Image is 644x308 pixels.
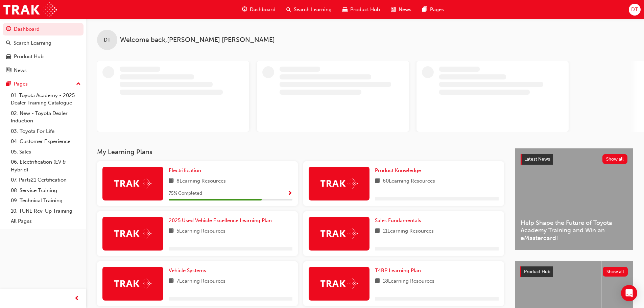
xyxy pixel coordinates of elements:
a: guage-iconDashboard [237,3,281,17]
button: Show all [602,154,628,164]
span: Dashboard [250,6,276,14]
span: 11 Learning Resources [383,227,434,236]
span: 75 % Completed [169,190,202,197]
div: Pages [14,80,28,88]
span: book-icon [375,277,380,286]
span: book-icon [375,227,380,236]
a: T4BP Learning Plan [375,267,424,275]
a: 03. Toyota For Life [8,126,84,137]
img: Trak [114,278,151,289]
span: Help Shape the Future of Toyota Academy Training and Win an eMastercard! [521,219,627,242]
div: News [14,67,27,74]
span: book-icon [169,227,174,236]
a: Vehicle Systems [169,267,209,275]
div: Open Intercom Messenger [621,285,637,301]
a: Product Knowledge [375,167,424,174]
a: 02. New - Toyota Dealer Induction [8,108,84,126]
button: Pages [3,78,84,90]
span: guage-icon [6,26,11,32]
a: Product Hub [3,50,84,63]
span: prev-icon [74,294,79,303]
span: book-icon [375,177,380,186]
div: Search Learning [14,39,51,47]
span: Vehicle Systems [169,267,206,274]
span: DT [631,6,638,14]
span: 7 Learning Resources [176,277,225,286]
span: pages-icon [6,81,11,87]
a: Dashboard [3,23,84,35]
span: Welcome back , [PERSON_NAME] [PERSON_NAME] [120,36,275,44]
span: Electrification [169,167,201,173]
span: 5 Learning Resources [176,227,225,236]
span: Pages [430,6,444,14]
a: News [3,64,84,77]
span: 60 Learning Resources [383,177,435,186]
span: T4BP Learning Plan [375,267,421,274]
a: Product HubShow all [520,266,628,277]
a: 07. Parts21 Certification [8,175,84,185]
img: Trak [114,178,151,189]
a: Search Learning [3,37,84,49]
a: All Pages [8,216,84,227]
span: book-icon [169,277,174,286]
img: Trak [114,228,151,239]
a: Latest NewsShow all [521,154,627,165]
span: search-icon [6,40,11,46]
button: DashboardSearch LearningProduct HubNews [3,22,84,78]
h3: My Learning Plans [97,148,504,156]
a: Sales Fundamentals [375,217,424,224]
img: Trak [3,2,57,17]
span: pages-icon [422,5,427,14]
a: 10. TUNE Rev-Up Training [8,206,84,216]
span: guage-icon [242,5,247,14]
button: Show all [603,267,628,277]
span: 2025 Used Vehicle Excellence Learning Plan [169,217,272,223]
img: Trak [320,178,358,189]
span: car-icon [342,5,348,14]
a: 09. Technical Training [8,195,84,206]
a: 06. Electrification (EV & Hybrid) [8,157,84,175]
a: pages-iconPages [417,3,449,17]
a: search-iconSearch Learning [281,3,337,17]
span: car-icon [6,54,11,60]
div: Product Hub [14,53,44,61]
a: car-iconProduct Hub [337,3,385,17]
a: 04. Customer Experience [8,136,84,147]
a: 01. Toyota Academy - 2025 Dealer Training Catalogue [8,90,84,108]
a: 2025 Used Vehicle Excellence Learning Plan [169,217,275,224]
button: Show Progress [287,189,292,198]
span: Product Knowledge [375,167,421,173]
span: Show Progress [287,191,292,197]
span: News [399,6,411,14]
span: Latest News [524,156,550,162]
button: DT [629,4,641,16]
a: Latest NewsShow allHelp Shape the Future of Toyota Academy Training and Win an eMastercard! [515,148,633,250]
a: Electrification [169,167,204,174]
span: news-icon [6,68,11,74]
span: Product Hub [524,269,550,275]
span: search-icon [286,5,291,14]
span: Sales Fundamentals [375,217,421,223]
span: Search Learning [294,6,332,14]
span: book-icon [169,177,174,186]
a: 05. Sales [8,147,84,157]
img: Trak [320,228,358,239]
img: Trak [320,278,358,289]
span: 18 Learning Resources [383,277,434,286]
span: up-icon [76,80,81,89]
a: 08. Service Training [8,185,84,196]
a: news-iconNews [385,3,417,17]
span: DT [104,36,111,44]
span: news-icon [391,5,396,14]
span: 8 Learning Resources [176,177,226,186]
span: Product Hub [350,6,380,14]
